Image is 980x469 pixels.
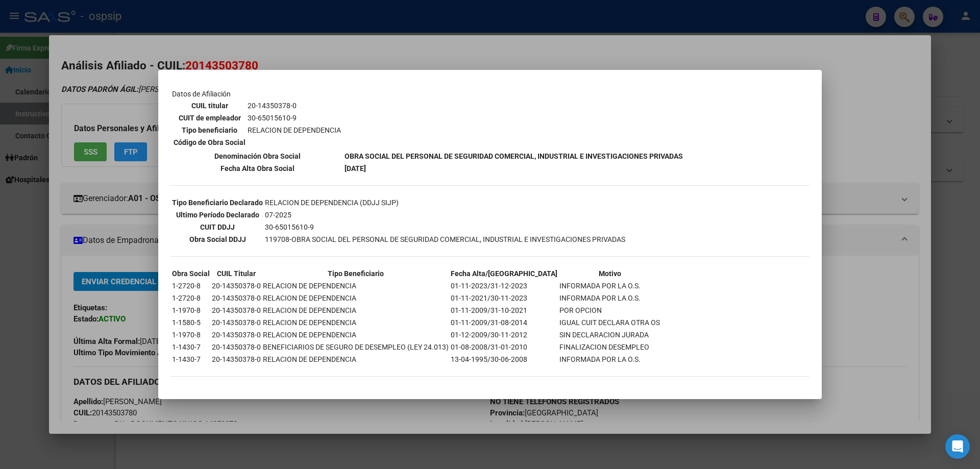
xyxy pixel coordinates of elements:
[559,280,660,291] td: INFORMADA POR LA O.S.
[171,234,263,245] th: Obra Social DDJJ
[262,329,449,340] td: RELACION DE DEPENDENCIA
[262,268,449,279] th: Tipo Beneficiario
[450,268,558,279] th: Fecha Alta/[GEOGRAPHIC_DATA]
[559,317,660,328] td: IGUAL CUIT DECLARA OTRA OS
[450,280,558,291] td: 01-11-2023/31-12-2023
[171,280,210,291] td: 1-2720-8
[211,280,261,291] td: 20-14350378-0
[450,341,558,353] td: 01-08-2008/31-01-2010
[450,354,558,365] td: 13-04-1995/30-06-2008
[264,234,626,245] td: 119708-OBRA SOCIAL DEL PERSONAL DE SEGURIDAD COMERCIAL, INDUSTRIAL E INVESTIGACIONES PRIVADAS
[264,209,626,220] td: 07-2025
[171,317,210,328] td: 1-1580-5
[211,292,261,304] td: 20-14350378-0
[450,329,558,340] td: 01-12-2009/30-11-2012
[450,305,558,316] td: 01-11-2009/31-10-2021
[171,151,343,162] th: Denominación Obra Social
[211,305,261,316] td: 20-14350378-0
[211,341,261,353] td: 20-14350378-0
[171,354,210,365] td: 1-1430-7
[173,125,246,136] th: Tipo beneficiario
[247,112,341,124] td: 30-65015610-9
[171,197,263,208] th: Tipo Beneficiario Declarado
[247,100,341,111] td: 20-14350378-0
[211,268,261,279] th: CUIL Titular
[171,209,263,220] th: Ultimo Período Declarado
[171,163,343,174] th: Fecha Alta Obra Social
[450,317,558,328] td: 01-11-2009/31-08-2014
[262,341,449,353] td: BENEFICIARIOS DE SEGURO DE DESEMPLEO (LEY 24.013)
[211,329,261,340] td: 20-14350378-0
[247,125,341,136] td: RELACION DE DEPENDENCIA
[559,341,660,353] td: FINALIZACION DESEMPLEO
[171,341,210,353] td: 1-1430-7
[559,292,660,304] td: INFORMADA POR LA O.S.
[171,221,263,233] th: CUIT DDJJ
[211,354,261,365] td: 20-14350378-0
[559,305,660,316] td: POR OPCION
[173,112,246,124] th: CUIT de empleador
[262,292,449,304] td: RELACION DE DEPENDENCIA
[262,317,449,328] td: RELACION DE DEPENDENCIA
[559,329,660,340] td: SIN DECLARACION JURADA
[345,164,366,172] b: [DATE]
[345,152,683,160] b: OBRA SOCIAL DEL PERSONAL DE SEGURIDAD COMERCIAL, INDUSTRIAL E INVESTIGACIONES PRIVADAS
[171,292,210,304] td: 1-2720-8
[262,305,449,316] td: RELACION DE DEPENDENCIA
[262,354,449,365] td: RELACION DE DEPENDENCIA
[171,305,210,316] td: 1-1970-8
[173,100,246,111] th: CUIL titular
[559,268,660,279] th: Motivo
[173,137,246,148] th: Código de Obra Social
[171,268,210,279] th: Obra Social
[450,292,558,304] td: 01-11-2021/30-11-2023
[945,434,970,459] div: Open Intercom Messenger
[262,280,449,291] td: RELACION DE DEPENDENCIA
[171,329,210,340] td: 1-1970-8
[264,221,626,233] td: 30-65015610-9
[211,317,261,328] td: 20-14350378-0
[264,197,626,208] td: RELACION DE DEPENDENCIA (DDJJ SIJP)
[559,354,660,365] td: INFORMADA POR LA O.S.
